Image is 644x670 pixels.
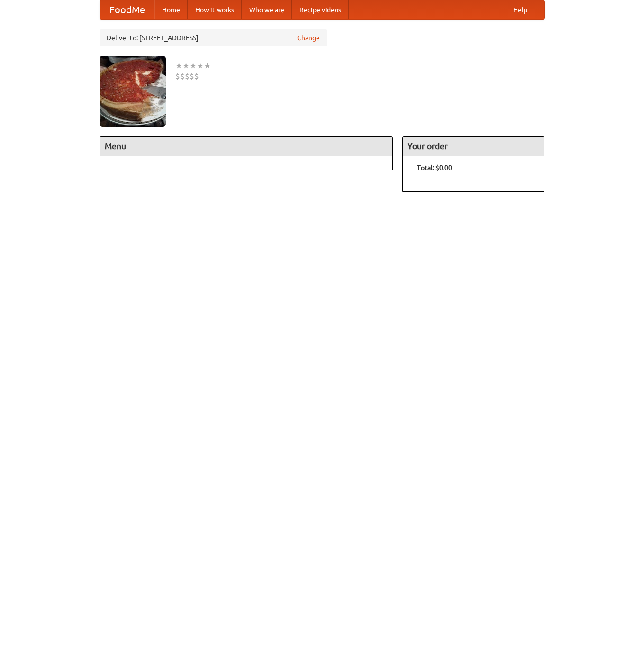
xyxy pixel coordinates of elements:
li: $ [194,71,199,81]
li: ★ [182,61,190,71]
li: ★ [197,61,204,71]
a: Recipe videos [292,0,349,19]
h4: Menu [100,137,393,156]
a: How it works [188,0,242,19]
a: Who we are [242,0,292,19]
li: $ [180,71,185,81]
li: ★ [204,61,211,71]
a: FoodMe [100,0,154,19]
li: ★ [190,61,197,71]
h4: Your order [403,137,544,156]
li: $ [190,71,194,81]
b: Total: $0.00 [417,164,452,171]
a: Change [297,33,320,43]
li: $ [185,71,190,81]
div: Deliver to: [STREET_ADDRESS] [100,29,327,46]
img: angular.jpg [100,56,166,127]
a: Help [506,0,535,19]
li: $ [175,71,180,81]
a: Home [154,0,188,19]
li: ★ [175,61,182,71]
